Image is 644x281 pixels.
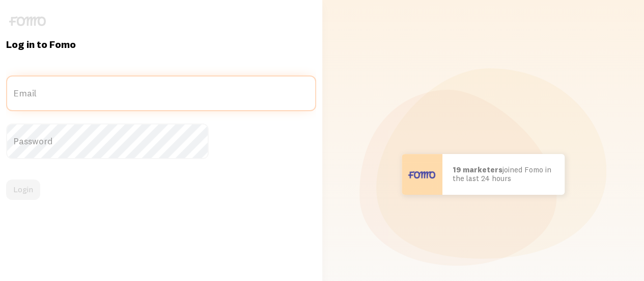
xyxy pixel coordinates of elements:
[6,38,316,51] h1: Log in to Fomo
[9,16,46,26] img: fomo-logo-gray-b99e0e8ada9f9040e2984d0d95b3b12da0074ffd48d1e5cb62ac37fc77b0b268.svg
[453,165,502,174] b: 19 marketers
[453,166,554,183] p: joined Fomo in the last 24 hours
[6,75,316,111] label: Email
[402,154,442,195] img: User avatar
[6,123,316,159] label: Password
